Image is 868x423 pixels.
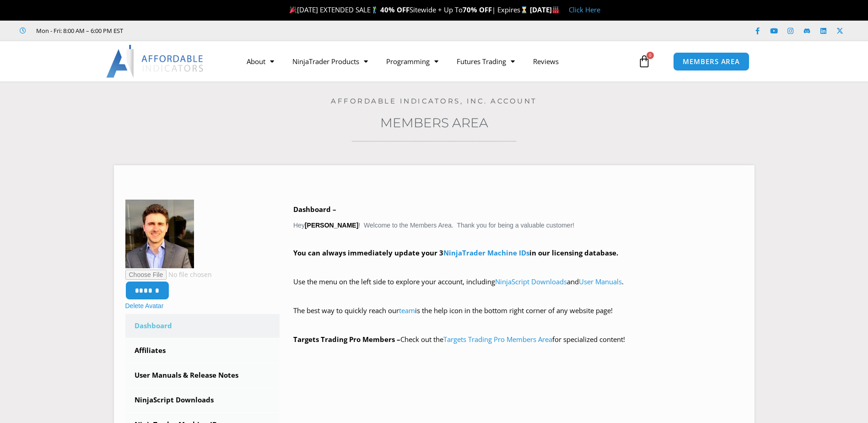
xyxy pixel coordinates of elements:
[125,363,280,387] a: User Manuals & Release Notes
[624,48,664,75] a: 0
[237,51,636,72] nav: Menu
[443,335,552,344] a: Targets Trading Pro Members Area
[683,58,740,65] span: MEMBERS AREA
[524,51,568,72] a: Reviews
[530,5,560,14] strong: [DATE]
[552,6,559,13] img: 🏭
[673,52,749,71] a: MEMBERS AREA
[377,51,447,72] a: Programming
[293,335,400,344] strong: Targets Trading Pro Members –
[106,45,205,78] img: LogoAI | Affordable Indicators – NinjaTrader
[463,5,492,14] strong: 70% OFF
[293,304,743,330] p: The best way to quickly reach our is the help icon in the bottom right corner of any website page!
[293,248,618,257] strong: You can always immediately update your 3 in our licensing database.
[237,51,283,72] a: About
[293,205,336,214] b: Dashboard –
[380,115,488,130] a: Members Area
[293,203,743,346] div: Hey ! Welcome to the Members Area. Thank you for being a valuable customer!
[495,277,567,286] a: NinjaScript Downloads
[125,339,280,363] a: Affiliates
[34,25,123,36] span: Mon - Fri: 8:00 AM – 6:00 PM EST
[521,6,528,13] img: ⌛
[287,5,530,14] span: [DATE] EXTENDED SALE Sitewide + Up To | Expires
[579,277,622,286] a: User Manuals
[380,5,410,14] strong: 40% OFF
[125,388,280,412] a: NinjaScript Downloads
[125,314,280,338] a: Dashboard
[125,200,194,268] img: 1608675936449%20(1)23-150x150.jfif
[125,302,164,309] a: Delete Avatar
[569,5,600,14] a: Click Here
[447,51,524,72] a: Futures Trading
[305,222,358,229] strong: [PERSON_NAME]
[331,97,537,105] a: Affordable Indicators, Inc. Account
[136,26,273,35] iframe: Customer reviews powered by Trustpilot
[293,276,743,301] p: Use the menu on the left side to explore your account, including and .
[399,306,415,315] a: team
[283,51,377,72] a: NinjaTrader Products
[371,6,378,13] img: 🏌️‍♂️
[443,248,529,257] a: NinjaTrader Machine IDs
[293,333,743,346] p: Check out the for specialized content!
[647,52,654,59] span: 0
[290,6,297,13] img: 🎉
